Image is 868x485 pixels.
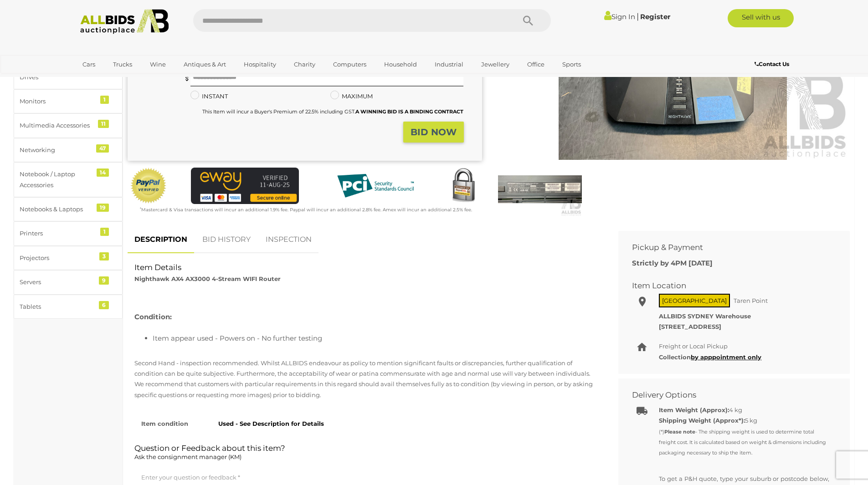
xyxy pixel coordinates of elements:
[659,342,728,350] span: Freight or Local Pickup
[14,197,123,221] a: Notebooks & Laptops 19
[14,138,123,162] a: Networking 47
[134,453,241,460] span: Ask the consignment manager (KM)
[327,57,372,72] a: Computers
[505,9,551,32] button: Search
[411,127,457,138] strong: BID NOW
[97,204,109,212] div: 19
[75,9,174,34] img: Allbids.com.au
[556,57,587,72] a: Sports
[97,168,109,177] div: 14
[731,295,770,306] span: Taren Point
[100,228,109,236] div: 1
[259,226,318,253] a: INSPECTION
[632,281,822,290] h2: Item Location
[190,91,228,102] label: INSTANT
[107,57,138,72] a: Trucks
[134,444,598,463] h2: Question or Feedback about this item?
[355,108,463,115] b: A WINNING BID IS A BINDING CONTRACT
[403,122,464,143] button: BID NOW
[14,221,123,245] a: Printers 1
[77,57,101,72] a: Cars
[20,253,95,263] div: Projectors
[141,420,188,427] strong: Item condition
[14,162,123,197] a: Notebook / Laptop Accessories 14
[755,59,791,69] a: Contact Us
[20,169,95,190] div: Notebook / Laptop Accessories
[659,429,826,456] small: (*) - The shipping weight is used to determine total freight cost. It is calculated based on weig...
[330,168,421,204] img: PCI DSS compliant
[128,226,194,253] a: DESCRIPTION
[659,405,829,415] div: 4 kg
[20,120,95,131] div: Multimedia Accessories
[191,168,299,204] img: eWAY Payment Gateway
[134,263,598,272] h2: Item Details
[664,429,695,435] strong: Please note
[96,144,109,153] div: 47
[632,243,822,252] h2: Pickup & Payment
[659,417,745,424] strong: Shipping Weight (Approx*):
[130,168,167,204] img: Official PayPal Seal
[728,9,794,27] a: Sell with us
[632,391,822,399] h2: Delivery Options
[691,353,761,361] a: by apppointment only
[20,96,95,107] div: Monitors
[445,168,482,204] img: Secured by Rapid SSL
[14,89,123,113] a: Monitors 1
[604,12,635,21] a: Sign In
[475,57,515,72] a: Jewellery
[134,312,172,321] b: Condition:
[99,276,109,285] div: 9
[659,406,729,414] b: Item Weight (Approx):
[134,358,598,401] p: Second Hand - inspection recommended. Whilst ALLBIDS endeavour as policy to mention significant f...
[20,204,95,214] div: Notebooks & Laptops
[632,259,713,267] b: Strictly by 4PM [DATE]
[14,295,123,319] a: Tablets 6
[99,301,109,309] div: 6
[429,57,469,72] a: Industrial
[178,57,232,72] a: Antiques & Art
[20,228,95,239] div: Printers
[99,252,109,260] div: 3
[202,108,463,115] small: This Item will incur a Buyer's Premium of 22.5% including GST.
[755,61,789,67] b: Contact Us
[77,72,153,87] a: [GEOGRAPHIC_DATA]
[144,57,172,72] a: Wine
[659,294,730,307] span: [GEOGRAPHIC_DATA]
[20,145,95,155] div: Networking
[20,277,95,287] div: Servers
[153,332,598,344] li: Item appear used - Powers on - No further testing
[498,162,582,216] img: Nighthawk AX4 AX3000 4-Stream WIFI Router
[14,270,123,294] a: Servers 9
[195,226,257,253] a: BID HISTORY
[288,57,321,72] a: Charity
[378,57,423,72] a: Household
[659,323,721,330] strong: [STREET_ADDRESS]
[218,420,324,427] strong: Used - See Description for Details
[659,353,761,361] b: Collection
[659,415,829,458] div: 5 kg
[330,91,373,102] label: MAXIMUM
[640,12,670,21] a: Register
[140,207,472,213] small: Mastercard & Visa transactions will incur an additional 1.9% fee. Paypal will incur an additional...
[20,301,95,312] div: Tablets
[521,57,550,72] a: Office
[14,113,123,138] a: Multimedia Accessories 11
[100,96,109,104] div: 1
[98,120,109,128] div: 11
[637,11,639,21] span: |
[659,312,751,320] strong: ALLBIDS SYDNEY Warehouse
[134,275,281,282] strong: Nighthawk AX4 AX3000 4-Stream WIFI Router
[14,246,123,270] a: Projectors 3
[238,57,282,72] a: Hospitality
